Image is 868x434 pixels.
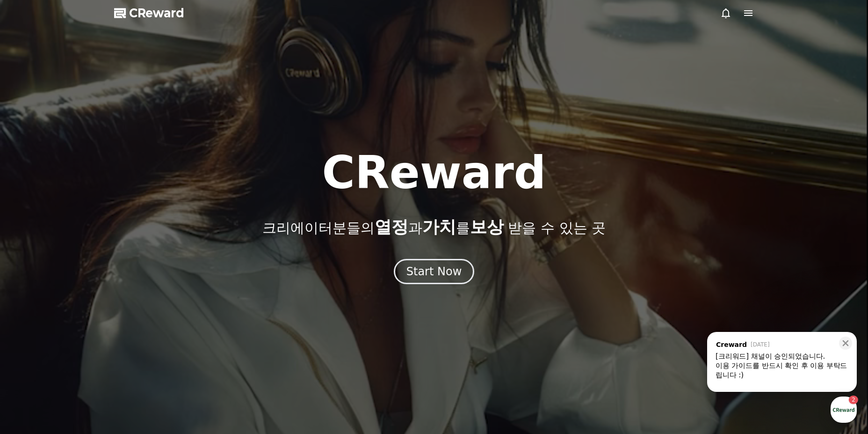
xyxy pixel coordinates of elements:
button: Start Now [394,259,475,284]
a: Start Now [394,268,475,277]
p: 크리에이터분들의 과 를 받을 수 있는 곳 [262,218,606,236]
a: CReward [114,6,184,21]
span: 보상 [470,217,504,236]
span: 열정 [375,217,408,236]
div: Start Now [406,264,462,279]
span: 가치 [422,217,456,236]
h1: CReward [322,150,546,195]
span: CReward [129,6,184,21]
